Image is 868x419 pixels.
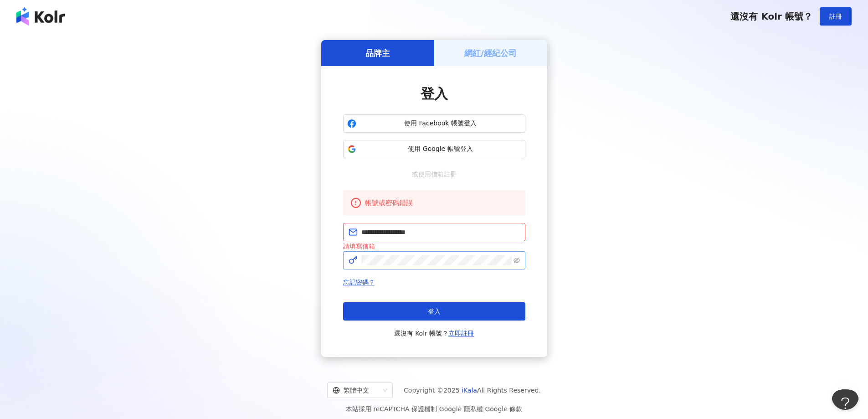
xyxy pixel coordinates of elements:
[404,385,541,396] span: Copyright © 2025 All Rights Reserved.
[437,405,439,413] span: |
[448,330,474,337] a: 立即註冊
[16,7,65,26] img: logo
[820,7,852,26] button: 註冊
[832,389,859,417] iframe: Toggle Customer Support
[439,405,483,413] a: Google 隱私權
[464,47,517,59] h5: 網紅/經紀公司
[346,403,522,414] span: 本站採用 reCAPTCHA 保護機制
[514,257,520,264] span: eye-invisible
[333,383,379,398] div: 繁體中文
[462,387,477,394] a: iKala
[360,119,521,128] span: 使用 Facebook 帳號登入
[365,47,390,59] h5: 品牌主
[360,145,521,154] span: 使用 Google 帳號登入
[428,308,441,315] span: 登入
[730,11,812,22] span: 還沒有 Kolr 帳號？
[829,13,842,20] span: 註冊
[343,241,525,251] div: 請填寫信箱
[406,169,463,179] span: 或使用信箱註冊
[483,405,485,413] span: |
[343,114,525,133] button: 使用 Facebook 帳號登入
[343,302,525,321] button: 登入
[343,140,525,158] button: 使用 Google 帳號登入
[421,86,448,102] span: 登入
[485,405,522,413] a: Google 條款
[394,328,474,339] span: 還沒有 Kolr 帳號？
[365,197,518,208] div: 帳號或密碼錯誤
[343,279,375,286] a: 忘記密碼？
